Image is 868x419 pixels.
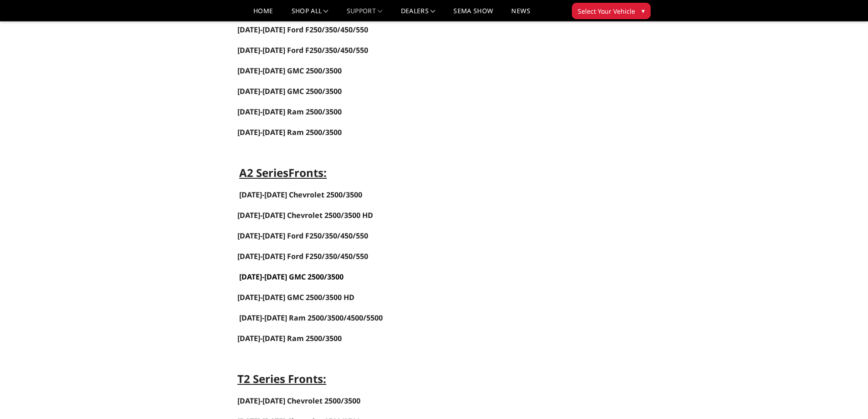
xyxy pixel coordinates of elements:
span: [DATE]-[DATE] GMC 2500/3500 HD [237,292,354,302]
a: [DATE]-[DATE] Ram 2500/3500 [237,334,342,343]
button: Select Your Vehicle [572,3,651,19]
a: [DATE]-[DATE] Ford F250/350/450/550 [237,231,368,241]
a: [DATE]-[DATE] Chevrolet 2500/3500 HD [237,211,373,220]
strong: T2 Series Fronts: [237,371,326,386]
a: [DATE]-[DATE] Ram 2500/3500 [237,128,342,137]
a: [DATE]-[DATE] Chevrolet 2500/3500 [237,396,360,406]
a: News [511,8,530,21]
a: Dealers [401,8,436,21]
span: ▾ [642,6,645,16]
iframe: Chat Widget [822,375,868,419]
a: [DATE]-[DATE] Chevrolet 2500/3500 [239,190,362,200]
a: [DATE]-[DATE] GMC 2500/3500 [237,66,342,76]
a: Home [253,8,273,21]
a: shop all [292,8,329,21]
a: [DATE]-[DATE] Ram 2500/3500 [237,107,342,117]
a: [DATE]-[DATE] GMC 2500/3500 [237,86,342,96]
a: [DATE]-[DATE] Ford F250/350/450/550 [237,45,368,55]
span: [DATE]-[DATE] Ram 2500/3500 [237,127,342,137]
a: [DATE]-[DATE] Ram 2500/3500/4500/5500 [239,313,383,323]
strong: Fronts [288,165,324,180]
a: [DATE]-[DATE] Ford F250/350/450/550 [237,25,368,35]
a: SEMA Show [453,8,493,21]
span: [DATE]-[DATE] Chevrolet 2500/3500 HD [237,210,373,220]
span: [DATE]-[DATE] Ram 2500/3500 [237,333,342,343]
strong: A2 Series : [239,165,327,180]
a: [DATE]-[DATE] GMC 2500/3500 [239,272,344,282]
span: Select Your Vehicle [578,6,635,16]
a: [DATE]-[DATE] GMC 2500/3500 HD [237,293,354,302]
a: [DATE]-[DATE] Ford F250/350/450/550 [237,251,368,261]
a: Support [347,8,383,21]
